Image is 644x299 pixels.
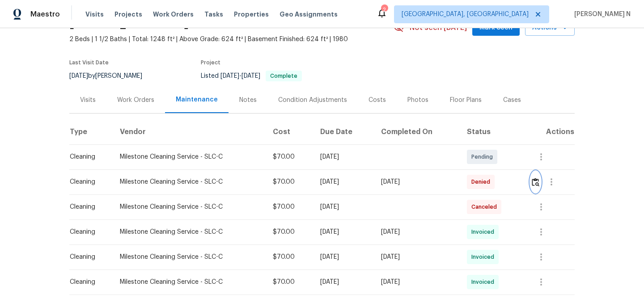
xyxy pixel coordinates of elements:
div: Cleaning [70,202,106,211]
th: Due Date [313,119,374,144]
div: Condition Adjustments [278,96,347,105]
div: $70.00 [273,177,306,186]
th: Status [460,119,523,144]
div: Costs [369,96,386,105]
span: [DATE] [69,73,88,79]
div: [DATE] [381,227,453,236]
div: Cleaning [70,227,106,236]
div: Milestone Cleaning Service - SLC-C [120,152,258,161]
span: 2 Beds | 1 1/2 Baths | Total: 1248 ft² | Above Grade: 624 ft² | Basement Finished: 624 ft² | 1980 [69,35,394,44]
th: Actions [523,119,575,144]
div: $70.00 [273,152,306,161]
span: Invoiced [471,253,498,261]
div: Milestone Cleaning Service - SLC-C [120,227,258,236]
div: Milestone Cleaning Service - SLC-C [120,253,258,261]
span: Work Orders [153,10,194,19]
span: - [220,73,260,79]
div: $70.00 [273,227,306,236]
div: [DATE] [320,227,367,236]
div: Visits [80,96,96,105]
span: Pending [471,152,496,161]
span: [PERSON_NAME] N [571,10,631,19]
span: Denied [471,177,494,186]
span: [GEOGRAPHIC_DATA], [GEOGRAPHIC_DATA] [402,10,529,19]
div: [DATE] [381,177,453,186]
span: Invoiced [471,278,498,286]
th: Cost [266,119,313,144]
div: [DATE] [320,278,367,286]
button: Review Icon [530,171,541,193]
span: Properties [234,10,269,19]
div: Notes [239,96,257,105]
th: Type [69,119,113,144]
div: Cleaning [70,253,106,261]
div: Cleaning [70,177,106,186]
div: Cleaning [70,278,106,286]
div: Cleaning [70,152,106,161]
div: Milestone Cleaning Service - SLC-C [120,278,258,286]
div: [DATE] [320,177,367,186]
div: [DATE] [381,253,453,261]
div: $70.00 [273,278,306,286]
div: 2 [381,5,387,14]
span: Geo Assignments [280,10,338,19]
div: Milestone Cleaning Service - SLC-C [120,202,258,211]
span: Invoiced [471,227,498,236]
span: Visits [85,10,104,19]
span: [DATE] [220,73,239,79]
span: Projects [114,10,142,19]
div: Maintenance [176,95,218,104]
div: Cases [503,96,521,105]
div: Photos [407,96,428,105]
div: [DATE] [320,202,367,211]
div: Work Orders [117,96,154,105]
span: Project [201,60,220,65]
div: [DATE] [381,278,453,286]
span: Tasks [204,11,223,17]
div: $70.00 [273,202,306,211]
div: Milestone Cleaning Service - SLC-C [120,177,258,186]
img: Review Icon [532,178,539,186]
div: [DATE] [320,152,367,161]
span: Listed [201,73,302,79]
div: $70.00 [273,253,306,261]
span: Last Visit Date [69,60,109,65]
div: by [PERSON_NAME] [69,71,153,81]
span: Maestro [30,10,60,19]
span: Complete [267,73,301,79]
div: Floor Plans [450,96,482,105]
div: [DATE] [320,253,367,261]
span: Canceled [471,202,500,211]
th: Vendor [113,119,266,144]
th: Completed On [374,119,460,144]
span: [DATE] [241,73,260,79]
